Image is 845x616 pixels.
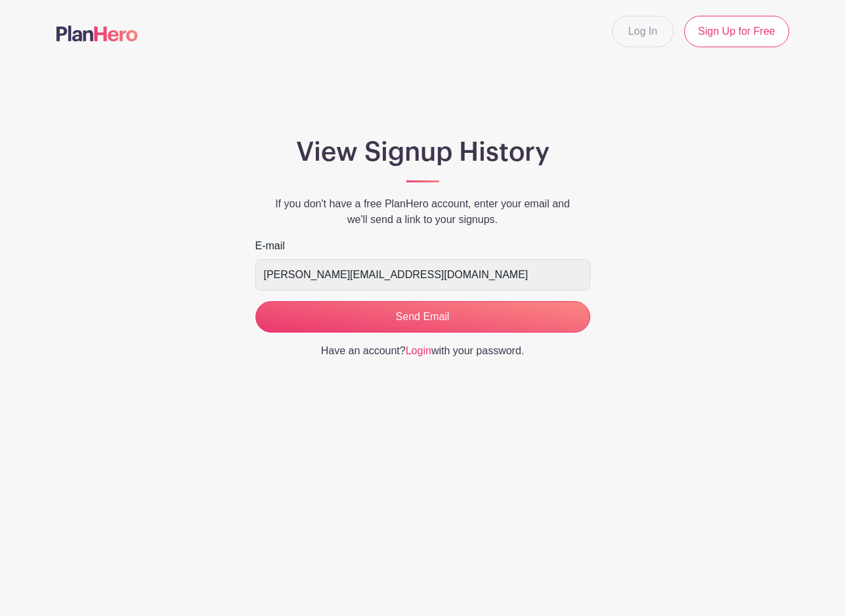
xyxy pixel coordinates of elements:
[255,136,590,168] h1: View Signup History
[255,238,285,254] label: E-mail
[684,16,789,47] a: Sign Up for Free
[255,301,590,333] input: Send Email
[255,196,590,228] p: If you don't have a free PlanHero account, enter your email and we'll send a link to your signups.
[255,343,590,359] p: Have an account? with your password.
[406,345,431,356] a: Login
[56,26,138,41] img: logo-507f7623f17ff9eddc593b1ce0a138ce2505c220e1c5a4e2b4648c50719b7d32.svg
[612,16,674,47] a: Log In
[255,259,590,291] input: e.g. julie@eventco.com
